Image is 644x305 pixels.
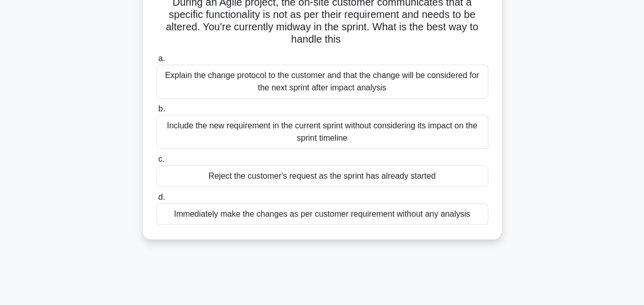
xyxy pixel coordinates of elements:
[158,193,165,201] span: d.
[158,104,165,113] span: b.
[158,155,164,163] span: c.
[156,203,488,225] div: Immediately make the changes as per customer requirement without any analysis
[156,165,488,187] div: Reject the customer's request as the sprint has already started
[158,54,165,63] span: a.
[156,65,488,99] div: Explain the change protocol to the customer and that the change will be considered for the next s...
[156,115,488,149] div: Include the new requirement in the current sprint without considering its impact on the sprint ti...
